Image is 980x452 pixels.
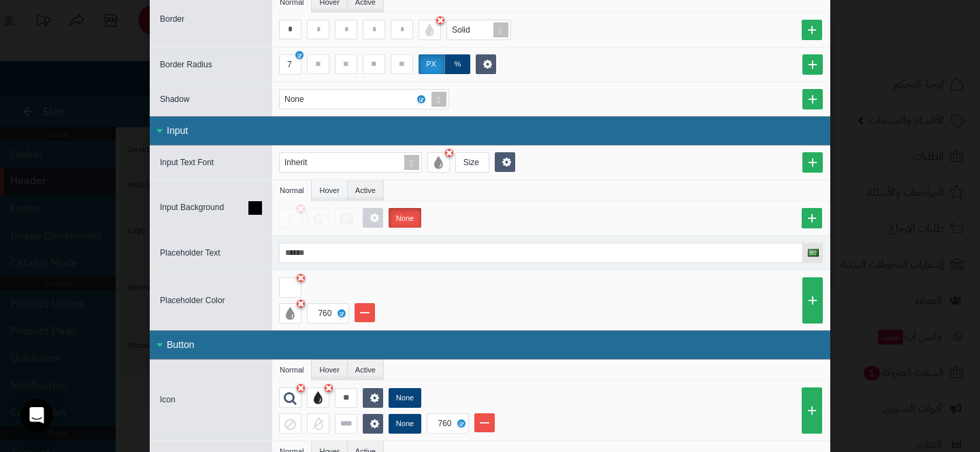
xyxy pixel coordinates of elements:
span: Placeholder Text [160,248,220,258]
div: Size [456,153,487,172]
span: Border [160,14,184,24]
div: None [284,90,318,109]
label: px [419,54,444,74]
label: None [389,388,421,408]
span: Placeholder Color [160,296,225,305]
span: Icon [160,395,176,404]
img: العربية [808,249,819,257]
span: Solid [452,25,470,35]
label: None [389,414,421,434]
li: Active [348,180,384,201]
span: Shadow [160,94,189,104]
label: None [389,208,421,228]
div: 760 [431,414,461,433]
li: Hover [312,360,347,380]
li: Normal [272,360,312,380]
div: 760 [312,304,342,323]
li: Hover [312,180,347,201]
div: Button [150,330,830,360]
div: Input [150,116,830,145]
li: Normal [272,180,312,201]
span: Input Text Font [160,158,214,167]
label: % [444,54,470,74]
li: Active [348,360,384,380]
div: Open Intercom Messenger [20,399,53,432]
span: Input Background [160,203,224,212]
div: 7 [287,55,292,74]
span: Border Radius [160,60,212,69]
div: Inherit [284,153,321,172]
